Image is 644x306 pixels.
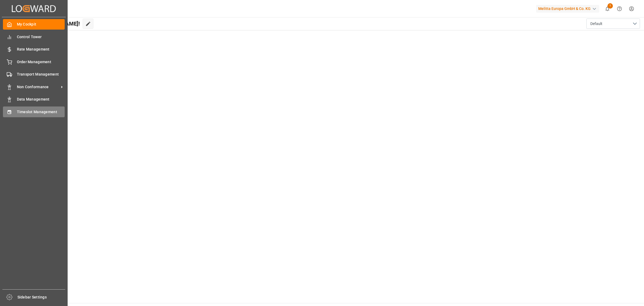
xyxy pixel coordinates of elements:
a: Timeslot Management [3,106,65,117]
button: Help Center [613,3,625,15]
button: Melitta Europa GmbH & Co. KG [536,3,601,14]
span: Rate Management [17,47,65,52]
button: show 1 new notifications [601,3,613,15]
a: Data Management [3,94,65,105]
span: My Cockpit [17,22,65,27]
span: Data Management [17,97,65,102]
span: Sidebar Settings [17,294,65,300]
a: Order Management [3,56,65,67]
a: Control Tower [3,31,65,42]
div: Melitta Europa GmbH & Co. KG [536,5,599,13]
span: Transport Management [17,72,65,77]
span: Order Management [17,59,65,65]
a: Rate Management [3,44,65,55]
span: 1 [608,3,613,9]
span: Control Tower [17,34,65,40]
span: Default [590,21,602,27]
a: Transport Management [3,69,65,80]
a: My Cockpit [3,19,65,30]
span: Timeslot Management [17,109,65,115]
span: Non Conformance [17,84,59,90]
button: open menu [586,19,640,29]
